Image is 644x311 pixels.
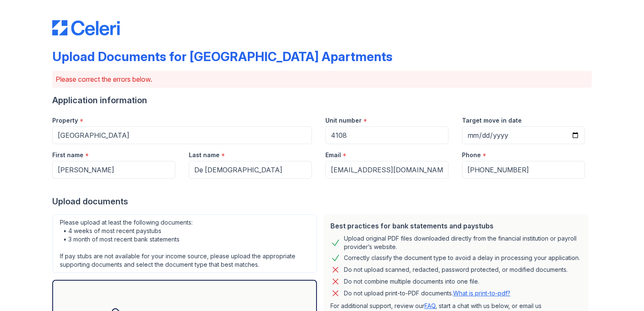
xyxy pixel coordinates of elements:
label: Property [52,116,78,125]
label: Last name [189,151,220,159]
div: Do not upload scanned, redacted, password protected, or modified documents. [344,265,568,275]
label: Unit number [325,116,362,125]
div: Please upload at least the following documents: • 4 weeks of most recent paystubs • 3 month of mo... [52,214,317,273]
a: FAQ [424,302,435,309]
a: What is print-to-pdf? [453,290,510,297]
div: Best practices for bank statements and paystubs [330,221,582,231]
div: Upload Documents for [GEOGRAPHIC_DATA] Apartments [52,49,392,64]
div: Do not combine multiple documents into one file. [344,276,479,287]
label: Target move in date [462,116,522,125]
img: CE_Logo_Blue-a8612792a0a2168367f1c8372b55b34899dd931a85d93a1a3d3e32e68fde9ad4.png [52,20,120,35]
label: First name [52,151,83,159]
label: Email [325,151,341,159]
div: Correctly classify the document type to avoid a delay in processing your application. [344,253,580,263]
div: Application information [52,94,592,106]
label: Phone [462,151,481,159]
p: Please correct the errors below. [56,74,588,84]
div: Upload documents [52,196,592,207]
p: Do not upload print-to-PDF documents. [344,289,510,298]
div: Upload original PDF files downloaded directly from the financial institution or payroll provider’... [344,234,582,251]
